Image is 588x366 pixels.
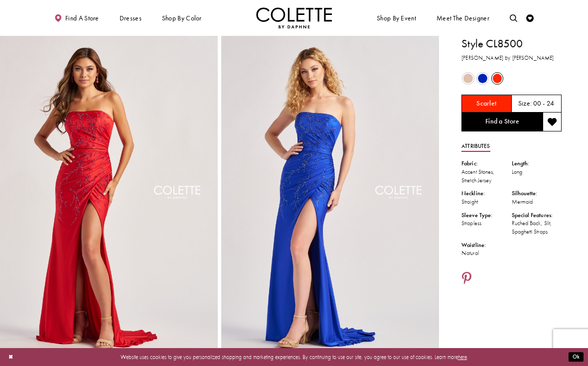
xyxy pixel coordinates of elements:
div: Champagne [461,72,475,85]
div: Accent Stones, Stretch Jersey [461,168,511,184]
div: Waistline: [461,241,511,249]
p: Website uses cookies to give you personalized shopping and marketing experiences. By continuing t... [54,352,534,362]
h5: 00 - 24 [533,100,555,108]
div: Strapless [461,219,511,228]
a: Find a Store [461,113,543,131]
button: Submit Dialog [569,353,584,362]
button: Add to wishlist [543,113,562,131]
span: Shop by color [162,14,202,22]
div: Product color controls state depends on size chosen [461,71,562,86]
a: Check Wishlist [524,7,536,28]
span: Find a store [65,14,99,22]
div: Fabric: [461,159,511,168]
div: Sleeve Type: [461,211,511,220]
a: Full size Style CL8500 Colette by Daphne #0 default Royal Blue frontface vertical picture [221,36,439,362]
div: Ruched Back, Slit, Spaghetti Straps [512,219,562,236]
div: Straight [461,198,511,206]
span: Dresses [120,14,142,22]
span: Shop by color [160,7,203,28]
span: Meet the designer [437,14,489,22]
a: Meet the designer [435,7,491,28]
h5: Chosen color [476,100,496,108]
a: Attributes [461,141,490,152]
span: Shop By Event [377,14,416,22]
div: Silhouette: [512,189,562,198]
h3: [PERSON_NAME] by [PERSON_NAME] [461,54,562,62]
span: Size: [518,100,532,108]
div: Length: [512,159,562,168]
span: Dresses [118,7,144,28]
button: Close Dialog [4,351,17,364]
a: Toggle search [508,7,519,28]
img: Colette by Daphne [256,7,332,28]
div: Natural [461,249,511,257]
div: Special Features: [512,211,562,220]
a: Visit Home Page [256,7,332,28]
div: Royal Blue [476,72,489,85]
a: Share using Pinterest - Opens in new tab [461,272,472,286]
span: Shop By Event [375,7,418,28]
h1: Style CL8500 [461,36,562,52]
a: here [458,354,467,361]
div: Neckline: [461,189,511,198]
div: Mermaid [512,198,562,206]
div: Long [512,168,562,176]
div: Scarlet [491,72,504,85]
a: Find a store [52,7,101,28]
img: Style CL8500 Colette by Daphne #0 default Royal Blue frontface vertical picture [221,36,439,362]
